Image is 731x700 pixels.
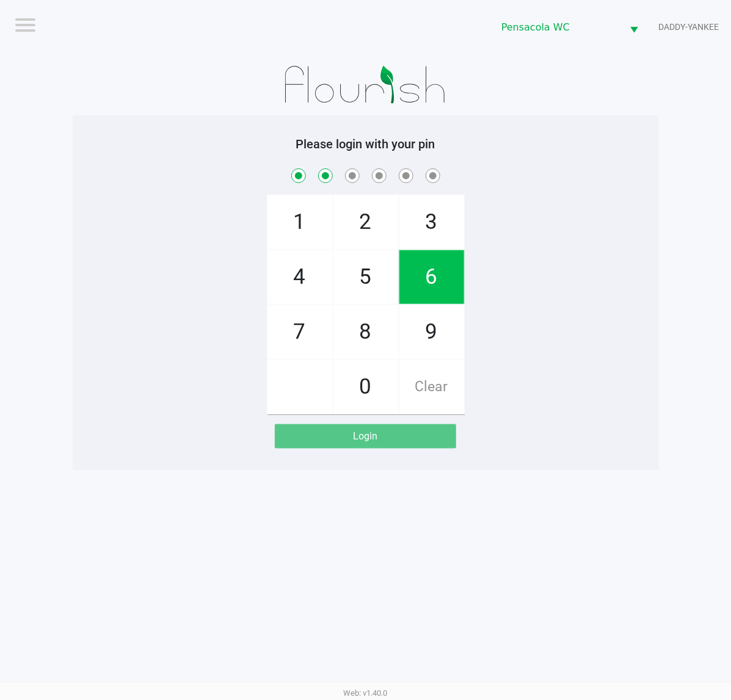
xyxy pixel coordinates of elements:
[622,13,646,41] button: Select
[399,195,464,249] span: 3
[267,250,332,304] span: 4
[333,195,398,249] span: 2
[267,305,332,359] span: 7
[658,21,719,34] span: DADDY-YANKEE
[82,137,650,151] h5: Please login with your pin
[399,305,464,359] span: 9
[399,360,464,414] span: Clear
[344,688,388,698] span: Web: v1.40.0
[333,305,398,359] span: 8
[399,250,464,304] span: 6
[333,250,398,304] span: 5
[267,195,332,249] span: 1
[333,360,398,414] span: 0
[501,20,615,35] span: Pensacola WC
